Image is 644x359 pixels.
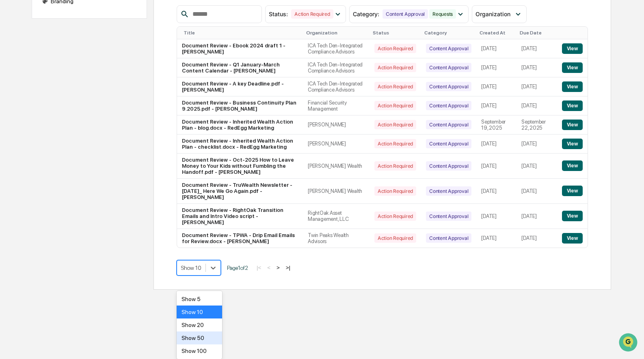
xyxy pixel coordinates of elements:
iframe: Open customer support [618,332,640,354]
span: Page 1 of 2 [227,265,248,271]
td: [DATE] [476,77,516,96]
td: Document Review - RightOak Transition Emails and Intro Video script - [PERSON_NAME] [177,204,303,229]
div: Action Required [374,101,416,110]
span: Status : [269,11,288,17]
div: Action Required [374,44,416,53]
td: Document Review - Business Continuity Plan 9.2025.pdf - [PERSON_NAME] [177,96,303,115]
td: Document Review - TruWealth Newsletter - [DATE]_ Here We Go Again.pdf - [PERSON_NAME] [177,179,303,204]
td: Financial Security Management [303,96,370,115]
div: 🗄️ [59,103,65,109]
div: Action Required [374,139,416,148]
td: [DATE] [476,96,516,115]
div: Content Approval [426,120,471,129]
div: 🔎 [8,118,15,125]
td: [DATE] [516,204,557,229]
td: [DATE] [516,154,557,179]
td: [DATE] [516,179,557,204]
button: View [562,186,583,196]
div: Action Required [374,161,416,171]
div: Content Approval [426,101,471,110]
td: [PERSON_NAME] Wealth [303,179,370,204]
td: Document Review - Ebook 2024 draft 1 - [PERSON_NAME] [177,39,303,58]
div: Requests [429,9,456,19]
td: [PERSON_NAME] Wealth [303,154,370,179]
td: ICA Tech Den-Integrated Compliance Advisors [303,39,370,58]
a: 🖐️Preclearance [5,99,56,113]
div: We're available if you need us! [28,70,103,77]
div: Action Required [374,63,416,72]
div: Status [373,30,418,36]
td: Document Review - TPWA - Drip Email Emails for Review.docx - [PERSON_NAME] [177,229,303,248]
div: Content Approval [426,186,471,196]
td: [PERSON_NAME] [303,115,370,135]
button: Start new chat [138,64,148,74]
div: Content Approval [426,233,471,243]
span: Category : [353,11,379,17]
td: Document Review - Inherited Wealth Action Plan - checklist.docx - RedEgg Marketing [177,135,303,154]
div: Action Required [291,9,333,19]
td: Document Review - Q1 January-March Content Calendar - [PERSON_NAME] [177,58,303,77]
td: [DATE] [516,39,557,58]
td: September 19, 2025 [476,115,516,135]
td: [DATE] [476,204,516,229]
div: Action Required [374,82,416,91]
td: [DATE] [476,135,516,154]
div: Show 50 [177,331,223,344]
a: Powered byPylon [57,137,98,143]
button: View [562,139,583,149]
td: September 22, 2025 [516,115,557,135]
td: ICA Tech Den-Integrated Compliance Advisors [303,77,370,96]
span: Attestations [67,102,101,110]
button: View [562,233,583,244]
td: [DATE] [516,58,557,77]
button: >| [283,264,293,271]
a: 🗄️Attestations [56,99,104,113]
td: [DATE] [476,179,516,204]
button: View [562,100,583,111]
button: View [562,120,583,130]
span: Organization [475,11,510,17]
td: RightOak Asset Management, LLC [303,204,370,229]
div: Category [424,30,473,36]
button: > [274,264,282,271]
td: ICA Tech Den-Integrated Compliance Advisors [303,58,370,77]
td: [DATE] [476,39,516,58]
td: [DATE] [476,58,516,77]
td: [PERSON_NAME] [303,135,370,154]
div: Content Approval [426,161,471,171]
button: View [562,211,583,221]
button: View [562,160,583,171]
div: Content Approval [426,82,471,91]
div: Content Approval [426,139,471,148]
div: Content Approval [426,212,471,221]
span: Pylon [81,137,98,143]
div: Due Date [520,30,553,36]
span: Data Lookup [16,118,51,126]
div: 🖐️ [8,103,15,109]
td: Document Review - Inherited Wealth Action Plan - blog.docx - RedEgg Marketing [177,115,303,135]
div: Action Required [374,186,416,196]
td: Twin Peaks Wealth Advisors [303,229,370,248]
td: [DATE] [516,77,557,96]
td: Document Review - A key Deadline.pdf - [PERSON_NAME] [177,77,303,96]
button: View [562,43,583,54]
div: Action Required [374,212,416,221]
div: Action Required [374,233,416,243]
img: 1746055101610-c473b297-6a78-478c-a979-82029cc54cd1 [8,62,23,77]
div: Show 20 [177,318,223,331]
p: How can we help? [8,17,148,30]
div: Show 100 [177,344,223,357]
button: View [562,81,583,92]
div: Organization [306,30,366,36]
div: Created At [480,30,513,36]
div: Title [184,30,300,36]
div: Action Required [374,120,416,129]
a: 🔎Data Lookup [5,114,54,129]
td: [DATE] [516,96,557,115]
td: Document Review - Oct-2025 How to Leave Money to Your Kids without Fumbling the Handoff.pdf - [PE... [177,154,303,179]
span: Preclearance [16,102,52,110]
div: Content Approval [383,9,428,19]
div: Show 5 [177,293,223,306]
